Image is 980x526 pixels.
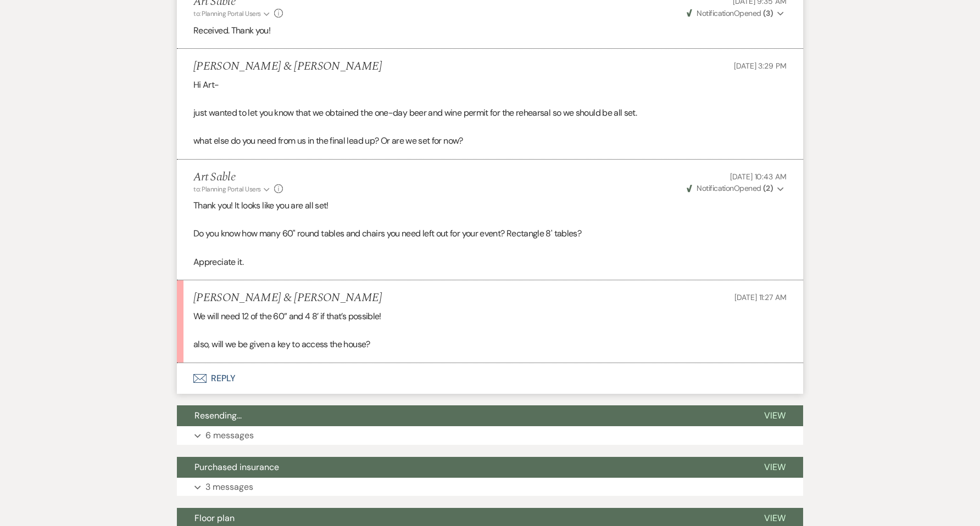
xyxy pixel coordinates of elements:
[193,185,261,194] span: to: Planning Portal Users
[193,134,787,148] p: what else do you need from us in the final lead up? Or are we set for now?
[763,183,773,193] strong: ( 2 )
[194,410,242,421] span: Resending...
[177,405,747,426] button: Resending...
[687,8,773,18] span: Opened
[177,426,803,445] button: 6 messages
[194,461,279,473] span: Purchased insurance
[193,60,382,73] h5: [PERSON_NAME] & [PERSON_NAME]
[764,512,786,524] span: View
[193,9,271,19] button: to: Planning Portal Users
[685,183,787,194] button: NotificationOpened (2)
[193,78,787,92] p: Hi Art-
[747,457,803,478] button: View
[747,405,803,426] button: View
[193,171,283,184] h5: Art Sable
[734,292,787,302] span: [DATE] 11:27 AM
[193,227,787,241] p: Do you know how many 60" round tables and chairs you need left out for your event? Rectangle 8' t...
[730,172,787,182] span: [DATE] 10:43 AM
[177,457,747,478] button: Purchased insurance
[697,183,733,193] span: Notification
[193,291,382,305] h5: [PERSON_NAME] & [PERSON_NAME]
[193,255,787,269] p: Appreciate it.
[193,9,261,18] span: to: Planning Portal Users
[194,512,235,524] span: Floor plan
[193,309,787,324] p: We will need 12 of the 60” and 4 8’ if that’s possible!
[764,410,786,421] span: View
[177,478,803,496] button: 3 messages
[177,363,803,394] button: Reply
[205,480,253,494] p: 3 messages
[763,8,773,18] strong: ( 3 )
[193,24,787,38] p: Received. Thank you!
[685,8,787,19] button: NotificationOpened (3)
[205,428,254,443] p: 6 messages
[734,61,787,71] span: [DATE] 3:29 PM
[687,183,773,193] span: Opened
[193,184,271,194] button: to: Planning Portal Users
[764,461,786,473] span: View
[697,8,733,18] span: Notification
[193,106,787,120] p: just wanted to let you know that we obtained the one-day beer and wine permit for the rehearsal s...
[193,199,787,213] p: Thank you! It looks like you are all set!
[193,337,787,352] p: also, will we be given a key to access the house?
